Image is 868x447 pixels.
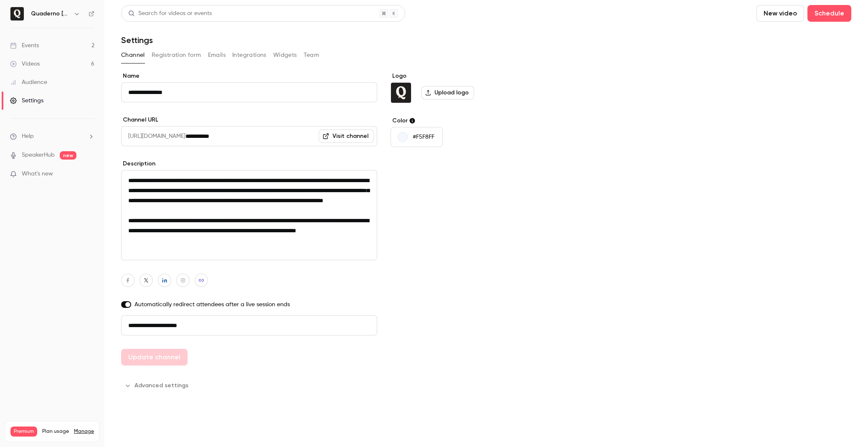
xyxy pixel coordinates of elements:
p: #F5F8FF [413,133,434,141]
div: Events [10,41,39,50]
div: Settings [10,97,43,105]
span: [URL][DOMAIN_NAME] [121,126,185,146]
h6: Quaderno [GEOGRAPHIC_DATA] [31,10,70,18]
div: Search for videos or events [128,9,212,18]
span: new [60,151,76,160]
span: What's new [22,170,53,178]
li: help-dropdown-opener [10,132,94,141]
p: / 90 [82,437,94,444]
button: Schedule [807,5,851,22]
label: Logo [391,72,519,80]
a: Visit channel [319,130,374,143]
span: Premium [10,427,37,437]
label: Channel URL [121,116,377,124]
button: Registration form [152,48,201,62]
a: SpeakerHub [22,151,55,160]
p: Videos [10,437,26,444]
span: 6 [82,438,84,443]
button: Channel [121,48,145,62]
a: Manage [74,428,94,435]
button: New video [756,5,804,22]
div: Videos [10,60,40,68]
span: Plan usage [42,428,69,435]
button: Team [304,48,320,62]
label: Name [121,72,377,80]
label: Description [121,160,377,168]
label: Color [391,117,519,125]
button: Advanced settings [121,379,193,392]
button: Widgets [273,48,297,62]
h1: Settings [121,35,153,45]
button: Integrations [232,48,266,62]
img: Quaderno España [391,83,411,103]
img: Quaderno España [10,7,24,20]
button: Emails [208,48,226,62]
label: Upload logo [421,86,474,99]
button: #F5F8FF [391,127,443,147]
span: Help [22,132,34,141]
div: Audience [10,78,47,86]
label: Automatically redirect attendees after a live session ends [121,300,377,309]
